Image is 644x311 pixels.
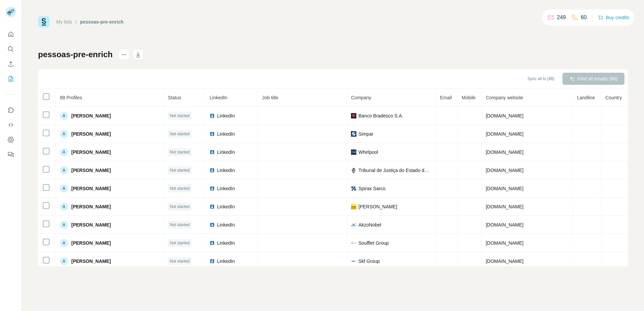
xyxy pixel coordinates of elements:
button: Dashboard [5,134,16,146]
span: [PERSON_NAME] [358,203,397,210]
span: Not started [170,258,190,264]
span: LinkedIn [217,149,235,155]
img: Surfe Logo [38,16,50,28]
span: Not started [170,149,190,155]
span: [DOMAIN_NAME] [486,204,523,209]
span: Soufflet Group [358,240,389,246]
button: actions [119,49,129,60]
button: Search [5,43,16,55]
div: A [60,148,68,156]
span: LinkedIn [217,221,235,228]
span: Whirlpool [358,149,378,155]
img: company-logo [351,204,356,209]
button: Use Surfe API [5,119,16,131]
span: Not started [170,131,190,137]
img: company-logo [351,258,356,264]
span: [PERSON_NAME] [71,167,111,174]
span: Sync all to (88) [527,76,554,82]
span: LinkedIn [217,240,235,246]
div: A [60,221,68,229]
p: 60 [581,13,587,22]
img: LinkedIn logo [210,149,215,155]
span: Status [168,95,181,100]
span: Skf Group [358,258,380,265]
img: LinkedIn logo [210,258,215,264]
img: LinkedIn logo [210,186,215,191]
span: Not started [170,240,190,246]
span: Country [605,95,622,100]
span: [PERSON_NAME] [71,185,111,192]
span: [PERSON_NAME] [71,221,111,228]
span: Job title [262,95,278,100]
li: / [75,19,77,25]
span: Landline [577,95,595,100]
span: Company website [486,95,523,100]
span: [DOMAIN_NAME] [486,240,523,246]
span: [DOMAIN_NAME] [486,131,523,137]
span: [DOMAIN_NAME] [486,186,523,191]
span: Email [440,95,452,100]
img: LinkedIn logo [210,204,215,209]
span: LinkedIn [217,167,235,174]
h1: pessoas-pre-enrich [38,49,112,60]
img: company-logo [351,168,356,173]
span: LinkedIn [217,112,235,119]
span: LinkedIn [217,203,235,210]
span: Mobile [462,95,476,100]
button: My lists [5,73,16,85]
a: My lists [56,19,72,25]
span: LinkedIn [217,258,235,265]
img: LinkedIn logo [210,113,215,118]
button: Buy credits [598,13,629,22]
img: company-logo [351,240,356,246]
span: Not started [170,167,190,173]
button: Feedback [5,148,16,161]
span: [PERSON_NAME] [71,258,111,265]
img: LinkedIn logo [210,131,215,137]
span: Not started [170,204,190,210]
span: [DOMAIN_NAME] [486,113,523,118]
span: Simpar [358,131,373,137]
span: [DOMAIN_NAME] [486,149,523,155]
span: [PERSON_NAME] [71,149,111,155]
span: Not started [170,113,190,119]
span: [PERSON_NAME] [71,131,111,137]
div: A [60,112,68,120]
span: Spirax Sarco [358,185,385,192]
span: Banco Bradesco S.A. [358,112,403,119]
span: [PERSON_NAME] [71,240,111,246]
div: pessoas-pre-enrich [80,19,124,25]
img: LinkedIn logo [210,168,215,173]
img: company-logo [351,222,356,228]
span: Company [351,95,371,100]
span: [DOMAIN_NAME] [486,222,523,228]
button: Enrich CSV [5,58,16,70]
div: A [60,184,68,193]
img: LinkedIn logo [210,240,215,246]
span: [PERSON_NAME] [71,112,111,119]
button: Quick start [5,28,16,40]
div: A [60,166,68,174]
div: A [60,257,68,265]
div: A [60,203,68,211]
span: [PERSON_NAME] [71,203,111,210]
p: 249 [557,13,566,22]
span: 88 Profiles [60,95,82,100]
span: Tribunal de Justiça do Estado de [GEOGRAPHIC_DATA] [358,167,431,174]
div: A [60,130,68,138]
span: LinkedIn [217,185,235,192]
span: Not started [170,222,190,228]
span: LinkedIn [210,95,227,100]
img: company-logo [351,186,356,191]
button: Use Surfe on LinkedIn [5,104,16,116]
img: company-logo [351,131,356,137]
span: [DOMAIN_NAME] [486,258,523,264]
img: company-logo [351,113,356,118]
button: Sync all to (88) [523,74,559,84]
img: company-logo [351,149,356,155]
span: AkzoNobel [358,221,381,228]
div: A [60,239,68,247]
span: LinkedIn [217,131,235,137]
span: [DOMAIN_NAME] [486,168,523,173]
img: LinkedIn logo [210,222,215,228]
